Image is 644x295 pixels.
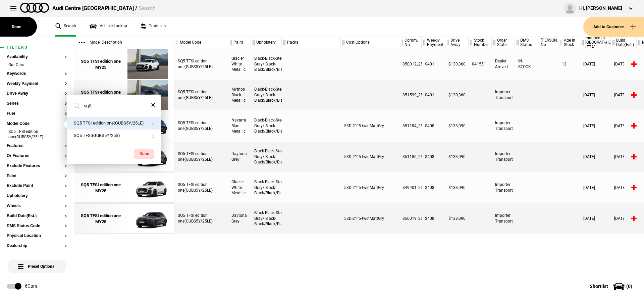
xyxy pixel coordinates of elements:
[611,80,637,110] div: [DATE]
[492,111,515,141] div: Importer Transport
[7,164,67,174] section: Exclude Features
[124,80,171,110] img: Audi_GUBS5Y_25LE_GX_0E0E_PAH_6FJ_(Nadin:_6FJ_C56_PAH)_ext.png
[141,17,166,37] a: Trade ins
[399,80,422,110] div: 851599_25
[251,111,282,141] div: Black-Black-Steel Gray/ Black-Black/Black/Black
[7,144,67,148] button: Features
[341,37,399,48] div: Cost Options
[7,184,67,188] button: Exclude Paint
[7,214,67,218] button: Build Date(Est.)
[399,37,421,48] div: Comm. No.
[74,100,146,112] input: Search
[7,71,67,76] button: Keywords
[492,173,515,203] div: Importer Transport
[7,244,67,254] section: Dealership
[228,203,251,234] div: Daytona Grey
[7,91,67,101] section: Drive Away
[611,142,637,172] div: [DATE]
[174,111,228,141] div: SQ5 TFSI edition one(GUBS5Y/25LE)
[7,164,67,168] button: Exclude Features
[77,204,124,234] a: SQ5 TFSI edition one MY25
[124,173,171,203] img: Audi_GUBS5Y_25LE_GX_2Y2Y_PAH_6FJ_53D_(Nadin:_53D_6FJ_C56_PAH)_ext.png
[399,49,422,79] div: 850012_25
[7,234,67,238] button: Physical Location
[7,62,67,69] li: Our Cars
[67,117,161,130] button: SQ5 TFSI edition one(GUBS5Y/25LE)
[251,173,282,203] div: Black-Black-Steel Gray/ Black-Black/Black/Black
[77,89,124,101] div: SQ5 TFSI edition one MY25
[7,234,67,244] section: Physical Location
[422,173,445,203] div: $408
[7,129,67,141] li: SQ5 TFSI edition one(GUBS5Y/25LE)
[7,224,67,229] button: DMS Status Code
[77,80,124,110] a: SQ5 TFSI edition one MY25
[7,154,67,164] section: Or Features
[492,37,515,48] div: Order State
[611,173,637,203] div: [DATE]
[611,37,636,48] div: Build Date(Est.)
[7,194,67,204] section: Upholstery
[7,45,67,50] h1: Filters
[139,5,156,11] span: Search
[174,203,228,234] div: SQ5 TFSI edition one(GUBS5Y/25LE)
[251,203,282,234] div: Black-Black-Steel Gray/ Black-Black/Black/Black
[579,5,622,12] div: Hi, [PERSON_NAME]
[228,80,251,110] div: Mythos Black Metallic
[399,173,422,203] div: 849401_25
[422,80,445,110] div: $401
[626,284,632,289] span: ( 0 )
[77,173,124,203] a: SQ5 TFSI edition one MY25
[174,173,228,203] div: SQ5 TFSI edition one(GUBS5Y/25LE)
[124,204,171,234] img: Audi_GUBS5Y_25LE_GX_6Y6Y_PAH_6FJ_53D_(Nadin:_53D_6FJ_C56_PAH)_ext.png
[124,49,171,80] img: Audi_GUBS5Y_25LE_GX_2Y2Y_PAH_6FJ_(Nadin:_6FJ_C56_PAH)_ext.png
[20,3,49,13] img: audi.png
[399,203,422,234] div: 850019_25
[7,174,67,184] section: Paint
[251,49,282,79] div: Black-Black-Steel Gray/ Black-Black/Black/Black
[580,49,611,79] div: [DATE]
[580,111,611,141] div: [DATE]
[492,203,515,234] div: Importer Transport
[77,213,124,225] div: SQ5 TFSI edition one MY25
[228,49,251,79] div: Glacier White Metallic
[7,111,67,121] section: Fuel
[580,80,611,110] div: [DATE]
[228,111,251,141] div: Navarra Blue Metallic
[55,17,76,37] a: Search
[251,142,282,172] div: Black-Black-Steel Gray/ Black-Black/Black/Black
[341,203,399,234] div: 53D-21"5-twinMattGry
[558,49,580,79] div: 12
[445,142,469,172] div: $133,090
[7,82,67,92] section: Weekly Payment
[228,173,251,203] div: Glacier White Metallic
[469,49,492,79] div: 041551
[77,58,124,70] div: SQ5 TFSI edition one MY25
[74,37,174,48] div: Model Description
[580,37,610,48] div: Planned at [GEOGRAPHIC_DATA] (ETA)
[228,142,251,172] div: Daytona Grey
[228,37,251,48] div: Paint
[251,37,281,48] div: Upholstery
[67,130,161,142] button: SQ5 TFSI(GUBS5Y/25S)
[7,55,67,59] button: Availability
[515,37,535,48] div: DMS Status
[515,49,535,79] div: IN-STOCK
[7,214,67,224] section: Build Date(Est.)
[341,173,399,203] div: 53D-21"5-twinMattGry
[492,80,515,110] div: Importer Transport
[580,203,611,234] div: [DATE]
[7,244,67,248] button: Dealership
[445,37,468,48] div: Drive Away
[25,283,37,290] div: 6 Cars
[174,80,228,110] div: SQ5 TFSI edition one(GUBS5Y/25LE)
[90,17,127,37] a: Vehicle Lookup
[7,121,67,126] button: Model Code
[19,256,54,269] span: Preset Options
[7,204,67,208] button: Wheels
[422,203,445,234] div: $408
[469,37,491,48] div: Stock Number
[535,37,558,48] div: [PERSON_NAME] No
[341,142,399,172] div: 53D-21"5-twinMattGry
[7,101,67,106] button: Series
[422,49,445,79] div: $401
